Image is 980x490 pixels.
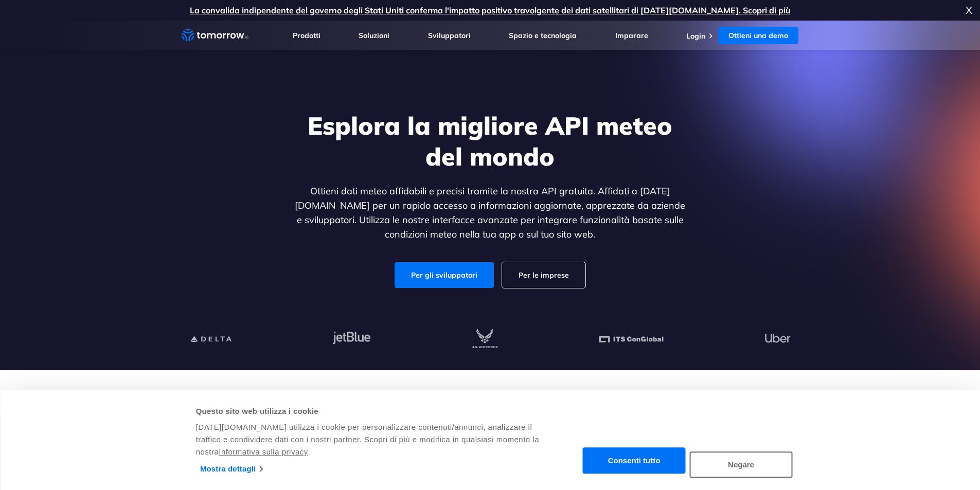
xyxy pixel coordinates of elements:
font: Questo sito web utilizza i cookie [196,407,318,415]
font: . [308,447,311,456]
a: Login [686,31,705,41]
a: Sviluppatori [428,31,471,40]
font: Consenti tutto [608,457,661,465]
font: Ottieni una demo [728,31,788,40]
font: Mostra dettagli [200,464,256,473]
font: Negare [728,460,754,469]
font: [DATE][DOMAIN_NAME] utilizza i cookie per personalizzare contenuti/annunci, analizzare il traffic... [196,423,539,456]
font: Ottieni dati meteo affidabili e precisi tramite la nostra API gratuita. Affidati a [DATE][DOMAIN_... [295,185,685,240]
font: Per gli sviluppatori [411,270,477,280]
button: Negare [690,451,793,478]
a: Informativa sulla privacy [219,447,308,456]
a: Collegamento alla casa [182,28,248,43]
font: Esplora la migliore API meteo del mondo [308,110,672,172]
a: Per gli sviluppatori [395,262,494,288]
a: Mostra dettagli [200,461,262,477]
a: Imparare [615,31,648,40]
button: Consenti tutto [583,448,686,474]
a: Ottieni una demo [718,27,798,44]
a: La convalida indipendente del governo degli Stati Uniti conferma l'impatto positivo travolgente d... [190,5,791,15]
a: Soluzioni [359,31,389,40]
a: Spazio e tecnologia [509,31,577,40]
font: X [966,4,972,16]
font: Per le imprese [519,270,569,280]
a: Per le imprese [502,262,585,288]
a: Prodotti [293,31,320,40]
